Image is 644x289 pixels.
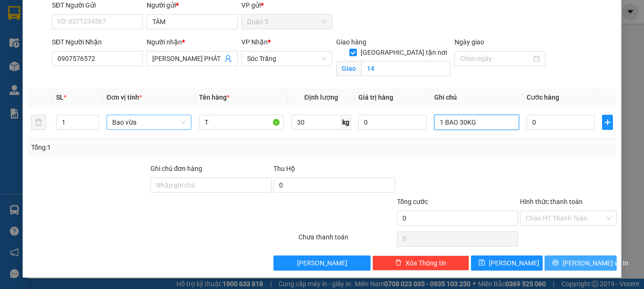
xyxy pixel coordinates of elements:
button: deleteXóa Thông tin [372,255,469,271]
div: Chưa thanh toán [297,232,396,248]
span: Giao hàng [336,38,366,46]
span: Cước hàng [527,93,559,101]
span: Giao [336,61,361,76]
input: Ghi chú đơn hàng [150,178,272,193]
button: delete [31,115,46,130]
label: Ghi chú đơn hàng [150,165,202,172]
label: Hình thức thanh toán [520,198,583,205]
span: Thu Hộ [273,165,295,172]
div: Người nhận [147,37,238,47]
li: VP Sóc Trăng [65,51,125,61]
span: SL [56,93,64,101]
span: Định lượng [304,93,338,101]
span: Quận 5 [247,15,327,29]
div: SĐT Người Nhận [52,37,143,47]
th: Ghi chú [430,88,523,107]
span: VP Nhận [241,38,268,46]
li: Vĩnh Thành (Sóc Trăng) [5,5,137,40]
button: printer[PERSON_NAME] và In [545,255,617,271]
span: Sóc Trăng [247,51,327,66]
span: user-add [224,55,232,62]
button: [PERSON_NAME] [273,255,370,271]
button: save[PERSON_NAME] [471,255,543,271]
span: plus [603,119,612,126]
span: [GEOGRAPHIC_DATA] tận nơi [357,47,451,58]
img: logo.jpg [5,5,38,38]
input: Ngày giao [460,53,531,64]
span: [PERSON_NAME] [489,258,539,268]
span: [PERSON_NAME] [297,258,347,268]
span: save [479,259,485,267]
span: printer [552,259,559,267]
label: Ngày giao [454,38,484,46]
input: 0 [358,115,426,130]
button: plus [602,115,613,130]
span: environment [65,63,72,70]
span: delete [395,259,402,267]
span: kg [341,115,351,130]
input: Ghi Chú [434,115,519,130]
input: VD: Bàn, Ghế [199,115,284,130]
li: VP Quận 5 [5,51,65,61]
span: Tên hàng [199,93,230,101]
span: environment [5,63,11,70]
span: Đơn vị tính [107,93,142,101]
span: [PERSON_NAME] và In [562,258,628,268]
input: Giao tận nơi [361,61,451,76]
div: Tổng: 1 [31,142,249,153]
span: Xóa Thông tin [405,258,446,268]
span: Giá trị hàng [358,93,393,101]
span: Tổng cước [397,198,428,205]
span: Bao vừa [112,115,186,129]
